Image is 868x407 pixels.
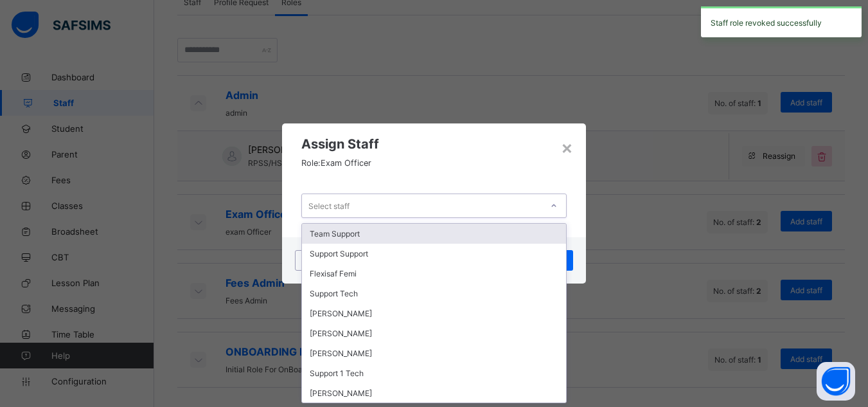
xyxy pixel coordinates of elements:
[302,303,566,323] div: [PERSON_NAME]
[302,224,566,244] div: Team Support
[302,284,566,303] div: Support Tech
[302,383,566,403] div: [PERSON_NAME]
[302,343,566,363] div: [PERSON_NAME]
[701,6,862,37] div: Staff role revoked successfully
[301,136,567,152] span: Assign Staff
[302,264,566,284] div: Flexisaf Femi
[561,136,573,158] div: ×
[817,362,855,401] button: Open asap
[301,158,371,168] span: Role: Exam Officer
[308,194,350,218] div: Select staff
[302,244,566,264] div: Support Support
[302,363,566,383] div: Support 1 Tech
[302,323,566,343] div: [PERSON_NAME]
